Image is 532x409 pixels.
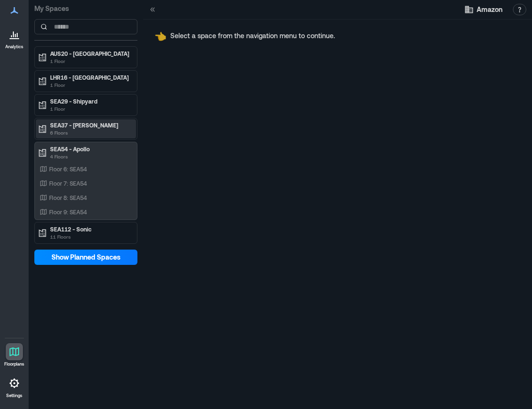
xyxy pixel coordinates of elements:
[50,81,130,89] p: 1 Floor
[52,252,121,262] span: Show Planned Spaces
[34,250,137,265] button: Show Planned Spaces
[4,361,24,367] p: Floorplans
[49,208,87,216] p: Floor 9: SEA54
[50,105,130,113] p: 1 Floor
[477,5,502,14] span: Amazon
[6,393,22,399] p: Settings
[50,153,130,160] p: 4 Floors
[50,50,130,57] p: AUS20 - [GEOGRAPHIC_DATA]
[49,165,87,173] p: Floor 6: SEA54
[155,30,167,42] span: pointing left
[1,340,27,370] a: Floorplans
[50,121,130,129] p: SEA37 - [PERSON_NAME]
[50,57,130,65] p: 1 Floor
[461,2,505,17] button: Amazon
[50,145,130,153] p: SEA54 - Apollo
[5,44,23,50] p: Analytics
[50,73,130,81] p: LHR16 - [GEOGRAPHIC_DATA]
[3,372,26,401] a: Settings
[2,23,26,52] a: Analytics
[50,129,130,136] p: 6 Floors
[34,4,137,13] p: My Spaces
[50,225,130,233] p: SEA112 - Sonic
[170,31,335,41] p: Select a space from the navigation menu to continue.
[49,179,87,187] p: Floor 7: SEA54
[49,194,87,201] p: Floor 8: SEA54
[50,97,130,105] p: SEA29 - Shipyard
[50,233,130,241] p: 11 Floors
